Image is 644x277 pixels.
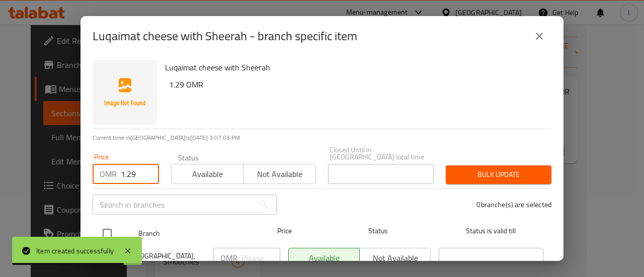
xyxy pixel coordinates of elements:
img: Luqaimat cheese with Sheerah [93,60,157,125]
p: Current time in [GEOGRAPHIC_DATA] is [DATE] 3:07:03 PM [93,133,551,142]
span: Status [326,225,431,237]
button: Available [171,164,244,184]
input: Search in branches [93,195,254,215]
h6: 1.29 OMR [169,77,543,91]
p: OMR [220,252,237,264]
span: Price [251,225,318,237]
h2: Luqaimat cheese with Sheerah - branch specific item [93,28,357,44]
span: Bulk update [454,168,543,181]
p: OMR [100,168,117,180]
span: Branch [138,227,243,240]
input: Please enter price [121,164,159,184]
div: Item created successfully [36,245,114,256]
button: Not available [243,164,315,184]
button: close [527,24,551,48]
span: [GEOGRAPHIC_DATA], [GEOGRAPHIC_DATA] [129,250,205,275]
span: Not available [248,167,311,181]
input: Please enter price [242,248,280,268]
span: Status is valid till [439,225,543,237]
h6: Luqaimat cheese with Sheerah [165,60,543,74]
button: Bulk update [446,165,551,184]
span: Available [176,167,239,181]
p: 0 branche(s) are selected [476,200,551,210]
